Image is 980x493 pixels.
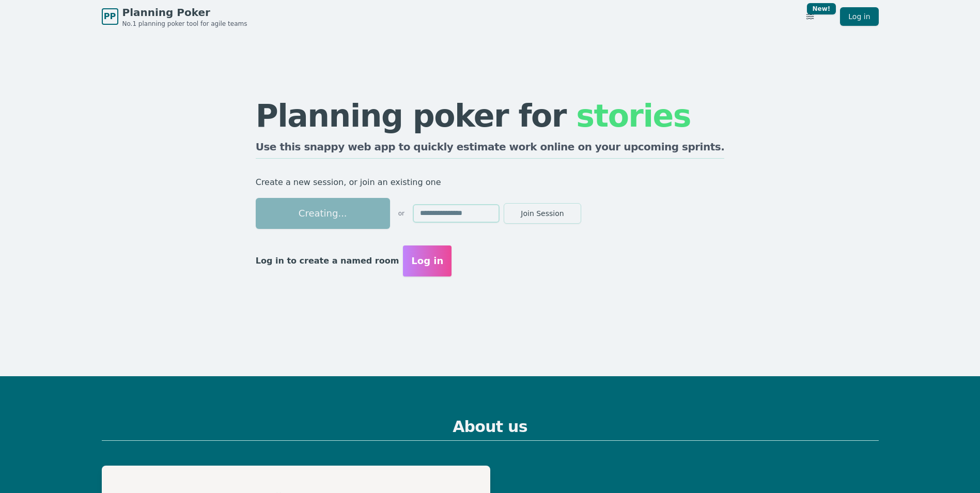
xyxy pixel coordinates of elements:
[256,175,725,190] p: Create a new session, or join an existing one
[403,245,452,276] button: Log in
[122,5,247,20] span: Planning Poker
[102,418,879,441] h2: About us
[102,5,247,28] a: PPPlanning PokerNo.1 planning poker tool for agile teams
[256,100,725,131] h1: Planning poker for
[398,209,405,218] span: or
[807,3,836,14] div: New!
[104,10,116,23] span: PP
[122,20,247,28] span: No.1 planning poker tool for agile teams
[411,254,443,268] span: Log in
[256,140,725,159] h2: Use this snappy web app to quickly estimate work online on your upcoming sprints.
[801,7,819,26] button: New!
[576,98,691,134] span: stories
[256,254,399,268] p: Log in to create a named room
[840,7,878,26] a: Log in
[504,203,581,224] button: Join Session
